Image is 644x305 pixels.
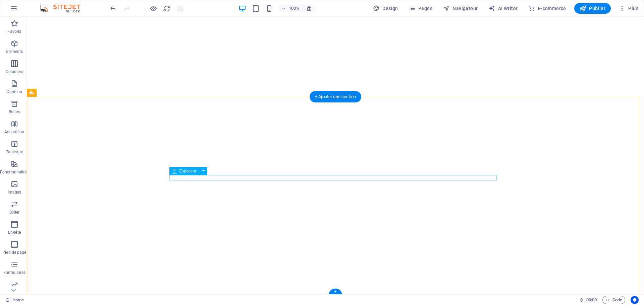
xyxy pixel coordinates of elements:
span: E-commerce [528,5,566,12]
i: Annuler : Modifier Joindre un CSV (Ctrl+Z) [109,5,117,12]
h6: 100% [289,4,300,12]
img: Editor Logo [39,4,89,12]
p: Favoris [7,29,21,34]
button: Design [370,3,401,14]
button: Usercentrics [631,296,639,304]
div: + [329,289,342,295]
span: AI Writer [488,5,518,12]
a: Cliquez pour annuler la sélection. Double-cliquez pour ouvrir Pages. [5,296,24,304]
p: Tableaux [6,149,23,155]
p: Pied de page [2,250,26,255]
span: Espaceur [179,169,197,173]
span: : [591,297,592,302]
p: En-tête [8,230,21,235]
button: Pages [406,3,435,14]
span: Code [605,296,622,304]
p: Formulaires [3,270,25,275]
span: Plus [619,5,638,12]
button: AI Writer [486,3,520,14]
button: Code [602,296,625,304]
span: Design [373,5,398,12]
button: Navigateur [440,3,480,14]
span: 00 00 [586,296,597,304]
span: Publier [580,5,605,12]
i: Actualiser la page [163,5,171,12]
p: Boîtes [9,109,20,115]
div: + Ajouter une section [310,91,361,102]
span: Pages [409,5,432,12]
div: Design (Ctrl+Alt+Y) [370,3,401,14]
button: Plus [616,3,641,14]
p: Accordéon [4,129,24,135]
p: Slider [9,210,20,215]
button: Publier [574,3,611,14]
i: Lors du redimensionnement, ajuster automatiquement le niveau de zoom en fonction de l'appareil sé... [306,5,312,11]
p: Contenu [6,89,22,94]
button: E-commerce [526,3,569,14]
h6: Durée de la session [579,296,597,304]
button: 100% [279,4,303,12]
p: Colonnes [6,69,23,74]
button: reload [163,4,171,12]
p: Images [8,189,21,195]
p: Éléments [6,49,23,54]
button: undo [109,4,117,12]
span: Navigateur [443,5,478,12]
